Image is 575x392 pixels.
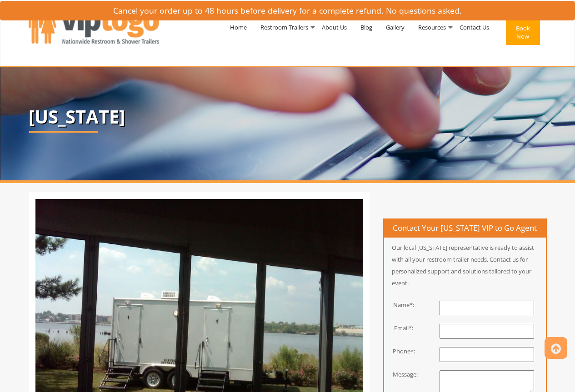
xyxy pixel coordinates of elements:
a: Contact Us [453,4,496,51]
a: Book Now [496,4,547,65]
a: Resources [411,4,453,51]
div: Message: [377,370,421,379]
a: About Us [315,4,354,51]
div: Name*: [377,301,421,309]
a: Restroom Trailers [254,4,315,51]
a: Home [223,4,254,51]
p: Our local [US_STATE] representative is ready to assist with all your restroom trailer needs. Cont... [384,242,546,289]
p: [US_STATE] [29,107,547,127]
div: Phone*: [377,347,421,356]
a: Blog [354,4,379,51]
button: Book Now [506,20,540,45]
a: Gallery [379,4,411,51]
img: VIPTOGO [29,6,159,44]
div: Email*: [377,324,421,332]
h4: Contact Your [US_STATE] VIP to Go Agent [384,219,546,238]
